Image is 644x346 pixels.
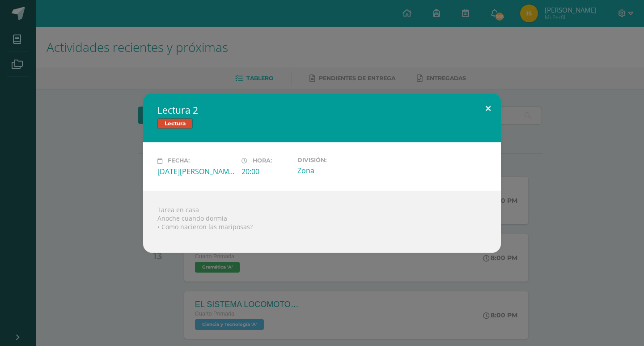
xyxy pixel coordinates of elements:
[168,158,190,164] span: Fecha:
[475,93,501,124] button: Close (Esc)
[157,104,487,116] h2: Lectura 2
[143,191,501,253] div: Tarea en casa Anoche cuando dormía • Como nacieron las mariposas?
[241,167,290,176] div: 20:00
[297,157,374,163] label: División:
[157,118,193,129] span: Lectura
[253,158,272,164] span: Hora:
[157,167,234,176] div: [DATE][PERSON_NAME]
[297,166,374,175] div: Zona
